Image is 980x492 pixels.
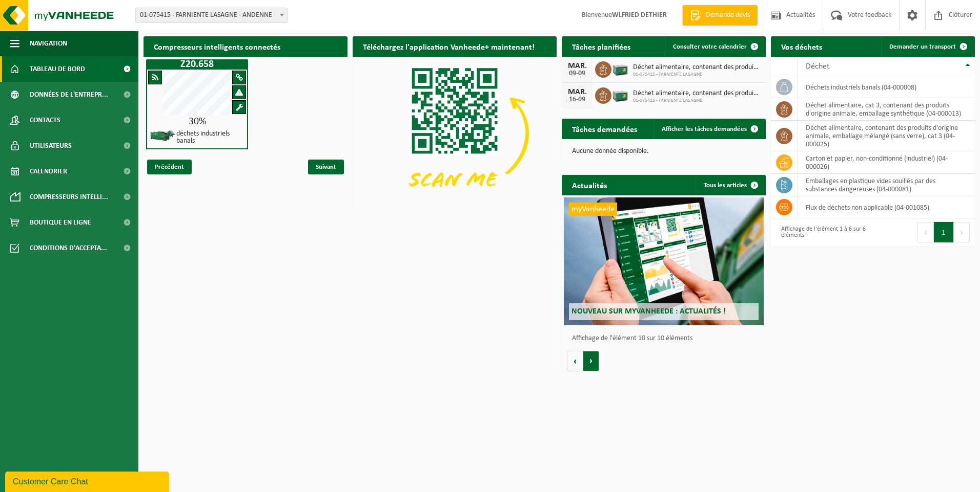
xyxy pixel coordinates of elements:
div: 09-09 [567,70,587,77]
span: Demande devis [703,10,752,20]
span: Tableau de bord [30,56,85,82]
iframe: chat widget [5,469,171,492]
div: 16-09 [567,96,587,103]
td: emballages en plastique vides souillés par des substances dangereuses (04-000081) [798,174,975,196]
td: flux de déchets non applicable (04-001085) [798,196,975,218]
div: MAR. [567,62,587,70]
button: Next [954,222,970,242]
span: Utilisateurs [30,133,72,159]
h1: Z20.658 [149,59,246,70]
span: Consulter votre calendrier [673,43,747,50]
span: Déchet [806,62,829,71]
h2: Tâches demandées [562,119,647,139]
span: Boutique en ligne [30,210,91,235]
h2: Tâches planifiées [562,36,641,56]
img: PB-LB-0680-HPE-GN-01 [611,86,629,103]
a: Demande devis [682,5,758,26]
td: déchets industriels banals (04-000008) [798,76,975,98]
span: Déchet alimentaire, contenant des produits d'origine animale, emballage mélangé ... [633,90,761,98]
a: Consulter votre calendrier [665,36,765,57]
button: 1 [934,222,954,242]
a: Demander un transport [881,36,974,57]
span: Données de l'entrepr... [30,82,108,107]
button: Volgende [583,351,599,371]
button: Previous [917,222,934,242]
span: Calendrier [30,159,67,184]
div: MAR. [567,88,587,96]
td: carton et papier, non-conditionné (industriel) (04-000026) [798,151,975,174]
td: déchet alimentaire, contenant des produits d'origine animale, emballage mélangé (sans verre), cat... [798,121,975,151]
img: Download de VHEPlus App [353,57,557,210]
span: 01-075415 - FARNIENTE LASAGNE [633,98,761,104]
h2: Vos déchets [771,36,832,56]
span: Afficher les tâches demandées [662,126,747,132]
span: myVanheede [569,203,617,216]
span: Déchet alimentaire, contenant des produits d'origine animale, emballage mélangé ... [633,63,761,72]
td: déchet alimentaire, cat 3, contenant des produits d'origine animale, emballage synthétique (04-00... [798,98,975,121]
a: myVanheede Nouveau sur myVanheede : Actualités ! [564,197,764,325]
h2: Téléchargez l'application Vanheede+ maintenant! [353,36,545,56]
span: Compresseurs intelli... [30,184,108,210]
a: Tous les articles [696,175,765,195]
span: Demander un transport [889,43,956,50]
a: Afficher les tâches demandées [654,119,765,139]
h2: Compresseurs intelligents connectés [144,36,348,56]
span: Précédent [147,160,192,174]
span: 01-075415 - FARNIENTE LASAGNE [633,72,761,78]
p: Aucune donnée disponible. [572,148,756,155]
span: Conditions d'accepta... [30,235,107,261]
span: Nouveau sur myVanheede : Actualités ! [571,307,726,316]
img: PB-LB-0680-HPE-GN-01 [611,60,629,77]
button: Vorige [567,351,583,371]
span: 01-075415 - FARNIENTE LASAGNE - ANDENNE [136,8,287,23]
img: HK-XZ-20-GN-03 [150,129,175,142]
span: Contacts [30,107,60,133]
div: Affichage de l'élément 1 à 6 sur 6 éléments [776,221,868,243]
h4: déchets industriels banals [176,130,243,145]
span: Navigation [30,31,67,56]
span: Suivant [308,160,344,174]
p: Affichage de l'élément 10 sur 10 éléments [572,335,761,342]
strong: WLFRIED DETHIER [612,11,667,19]
span: 01-075415 - FARNIENTE LASAGNE - ANDENNE [135,8,288,23]
h2: Actualités [562,175,617,195]
div: 30% [147,117,247,127]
